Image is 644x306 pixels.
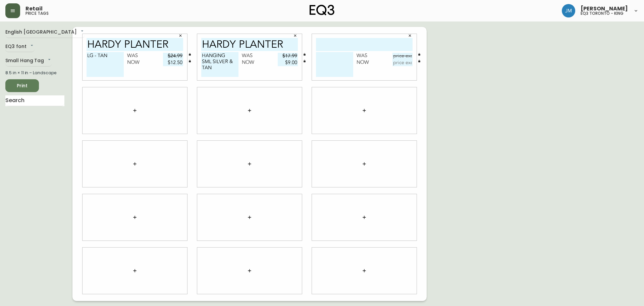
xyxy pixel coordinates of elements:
input: price excluding $ [278,53,298,59]
span: Retail [25,6,43,11]
img: b88646003a19a9f750de19192e969c24 [562,4,575,17]
input: price excluding $ [163,53,183,59]
div: Was [357,53,392,59]
input: price excluding $ [392,59,413,66]
div: Was [242,53,278,59]
textarea: HANGING SML SILVER & TAN [201,52,238,77]
span: Print [11,82,34,90]
div: EQ3 font [5,41,35,52]
span: [PERSON_NAME] [581,6,628,11]
div: English [GEOGRAPHIC_DATA] [5,27,85,38]
div: Was [127,53,163,59]
input: price excluding $ [163,59,183,66]
div: Now [127,59,163,66]
input: Search [5,95,64,106]
h5: price tags [25,11,49,15]
img: logo [310,5,334,15]
h5: eq3 toronto - king [581,11,624,15]
button: Print [5,79,39,92]
div: Now [242,59,278,66]
input: price excluding $ [392,53,413,59]
input: price excluding $ [278,59,298,66]
div: Small Hang Tag [5,55,52,67]
div: 8.5 in × 11 in – Landscape [5,70,64,76]
textarea: LG - TAN [87,52,124,77]
div: Now [357,59,392,66]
